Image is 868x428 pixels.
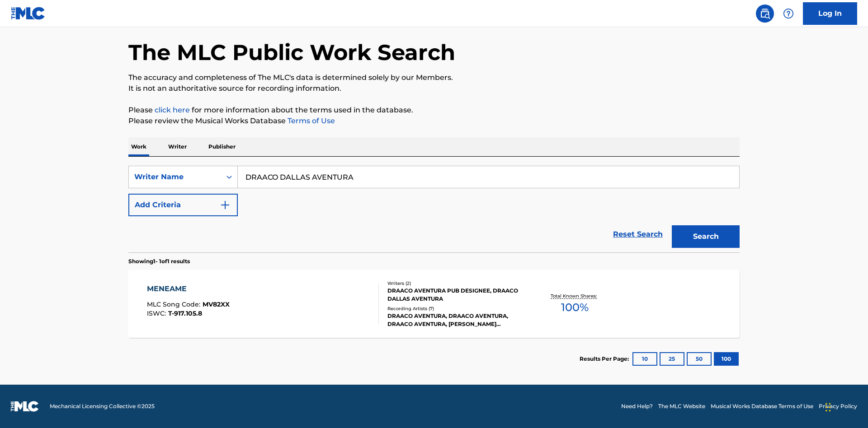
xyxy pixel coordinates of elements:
div: Writers ( 2 ) [387,280,524,287]
div: Recording Artists ( 7 ) [387,305,524,312]
img: logo [11,401,39,412]
h1: The MLC Public Work Search [128,39,455,66]
a: click here [155,106,190,114]
button: Search [672,225,740,248]
button: Add Criteria [128,194,238,216]
div: MENEAME [147,284,230,294]
button: 50 [687,352,712,366]
span: ISWC : [147,309,168,317]
div: Drag [826,394,831,421]
a: Public Search [756,5,774,23]
img: MLC Logo [11,7,46,20]
div: Writer Name [134,172,216,182]
div: DRAACO AVENTURA, DRAACO AVENTURA, DRAACO AVENTURA, [PERSON_NAME] AVENTURA, DRAACO AVENTURA [387,312,524,328]
iframe: Chat Widget [823,385,868,428]
span: Mechanical Licensing Collective © 2025 [50,402,155,410]
a: Terms of Use [286,116,335,125]
div: Help [779,5,797,23]
a: Need Help? [621,402,653,410]
span: T-917.105.8 [168,309,202,317]
p: Please review the Musical Works Database [128,116,740,126]
a: Log In [803,2,857,25]
p: It is not an authoritative source for recording information. [128,83,740,94]
span: 100 % [561,299,589,316]
a: MENEAMEMLC Song Code:MV82XXISWC:T-917.105.8Writers (2)DRAACO AVENTURA PUB DESIGNEE, DRAACO DALLAS... [128,270,740,338]
form: Search Form [128,166,740,252]
p: Writer [165,137,189,156]
button: 100 [714,352,739,366]
a: Reset Search [609,224,667,244]
a: Musical Works Database Terms of Use [711,402,813,410]
a: The MLC Website [658,402,705,410]
span: MV82XX [203,300,230,308]
p: Please for more information about the terms used in the database. [128,105,740,116]
p: Showing 1 - 1 of 1 results [128,257,190,265]
a: Privacy Policy [819,402,857,410]
p: Results Per Page: [580,355,631,363]
div: DRAACO AVENTURA PUB DESIGNEE, DRAACO DALLAS AVENTURA [387,287,524,303]
button: 10 [632,352,657,366]
p: Total Known Shares: [551,293,599,299]
p: Work [128,137,149,156]
img: help [783,8,794,19]
img: search [759,8,770,19]
p: The accuracy and completeness of The MLC's data is determined solely by our Members. [128,72,740,83]
button: 25 [660,352,684,366]
p: Publisher [206,137,238,156]
span: MLC Song Code : [147,300,203,308]
img: 9d2ae6d4665cec9f34b9.svg [220,200,231,210]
